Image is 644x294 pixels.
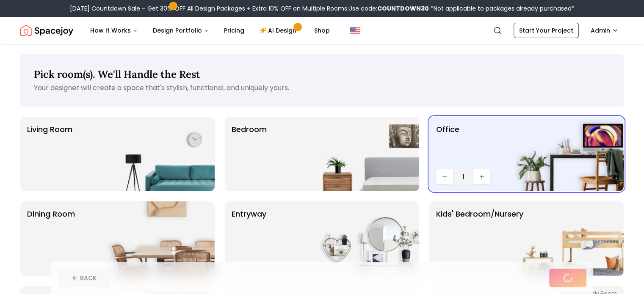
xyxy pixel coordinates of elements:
[436,124,459,166] p: Office
[20,17,624,44] nav: Global
[106,117,215,191] img: Living Room
[311,117,419,191] img: Bedroom
[429,4,575,13] span: *Not applicable to packages already purchased*
[20,22,73,39] a: Spacejoy
[436,208,523,269] p: Kids' Bedroom/Nursery
[34,68,200,81] span: Pick room(s). We'll Handle the Rest
[106,201,215,276] img: Dining Room
[515,117,624,191] img: Office
[307,22,337,39] a: Shop
[436,169,453,184] button: Decrease quantity
[350,25,360,36] img: United States
[34,83,610,93] p: Your designer will create a space that's stylish, functional, and uniquely yours.
[586,23,624,38] button: Admin
[377,4,429,13] b: COUNTDOWN30
[514,23,579,38] a: Start Your Project
[217,22,251,39] a: Pricing
[83,22,337,39] nav: Main
[27,208,75,269] p: Dining Room
[348,4,429,13] span: Use code:
[473,169,490,184] button: Increase quantity
[27,124,72,184] p: Living Room
[311,201,419,276] img: entryway
[70,4,575,13] div: [DATE] Countdown Sale – Get 30% OFF All Design Packages + Extra 10% OFF on Multiple Rooms.
[232,208,266,269] p: entryway
[146,22,216,39] button: Design Portfolio
[456,172,470,182] span: 1
[20,22,73,39] img: Spacejoy Logo
[253,22,306,39] a: AI Design
[83,22,144,39] button: How It Works
[232,124,267,184] p: Bedroom
[515,201,624,276] img: Kids' Bedroom/Nursery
